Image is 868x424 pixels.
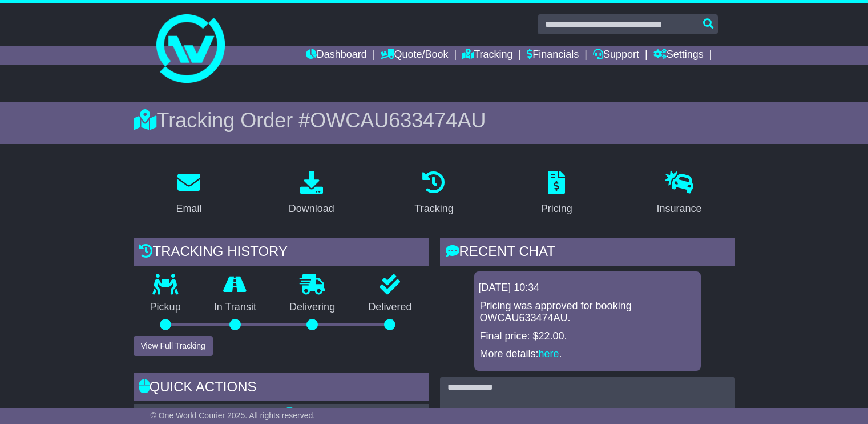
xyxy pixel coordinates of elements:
[414,201,453,217] div: Tracking
[310,109,486,132] span: OWCAU633474AU
[306,46,367,65] a: Dashboard
[480,330,695,343] p: Final price: $22.00.
[197,301,273,314] p: In Transit
[407,167,461,221] a: Tracking
[653,46,704,65] a: Settings
[168,167,209,221] a: Email
[527,46,579,65] a: Financials
[134,238,429,269] div: Tracking history
[289,201,334,217] div: Download
[134,301,197,314] p: Pickup
[479,282,696,294] div: [DATE] 10:34
[649,167,709,221] a: Insurance
[480,300,695,325] p: Pricing was approved for booking OWCAU633474AU.
[593,46,639,65] a: Support
[440,238,735,269] div: RECENT CHAT
[176,201,201,217] div: Email
[480,348,695,361] p: More details: .
[134,108,735,133] div: Tracking Order #
[140,407,231,419] a: Email Documents
[286,407,398,419] a: Original Address Label
[134,373,429,404] div: Quick Actions
[273,301,352,314] p: Delivering
[151,411,316,420] span: © One World Courier 2025. All rights reserved.
[281,167,342,221] a: Download
[657,201,702,217] div: Insurance
[534,167,580,221] a: Pricing
[462,46,512,65] a: Tracking
[539,348,559,359] a: here
[541,201,572,217] div: Pricing
[352,301,428,314] p: Delivered
[134,336,213,356] button: View Full Tracking
[381,46,448,65] a: Quote/Book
